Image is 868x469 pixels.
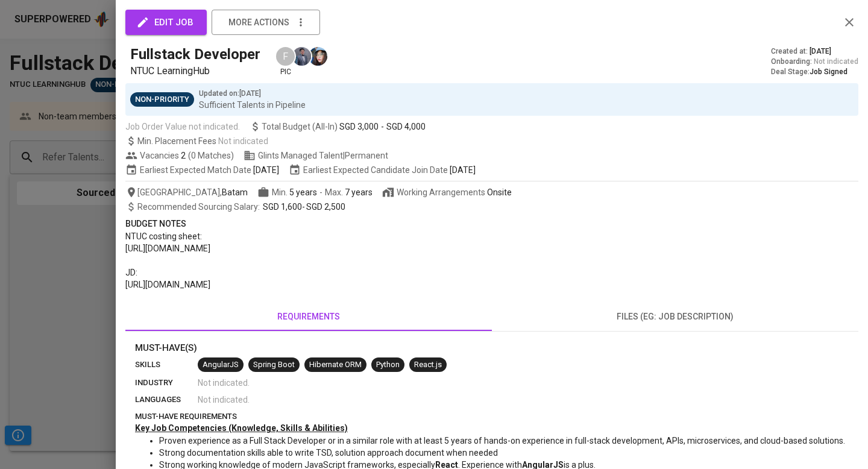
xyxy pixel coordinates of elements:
[125,164,279,176] span: Earliest Expected Match Date
[319,186,322,198] span: -
[130,94,194,105] span: Non-Priority
[125,244,210,253] span: [URL][DOMAIN_NAME]
[139,14,193,30] span: edit job
[135,377,198,389] p: industry
[771,46,858,57] div: Created at :
[135,423,348,433] span: Key Job Competencies (Knowledge, Skills & Abilities)
[179,150,186,162] span: 2
[137,136,268,146] span: Min. Placement Fees
[371,359,404,371] span: Python
[125,150,234,162] span: Vacancies ( 0 Matches )
[228,15,289,30] span: more actions
[345,187,373,197] span: 7 years
[133,309,485,324] span: requirements
[125,280,210,289] span: [URL][DOMAIN_NAME]
[130,65,210,77] span: NTUC LearningHub
[275,46,296,67] div: F
[810,46,831,57] span: [DATE]
[198,359,244,371] span: AngularJS
[306,202,345,212] span: SGD 2,500
[250,121,426,133] span: Total Budget (All-In)
[253,164,279,176] span: [DATE]
[125,231,202,241] span: NTUC costing sheet:
[771,57,858,67] div: Onboarding :
[487,186,512,198] div: Onsite
[499,309,851,324] span: files (eg: job description)
[275,46,296,77] div: pic
[137,202,262,212] span: Recommended Sourcing Salary :
[198,394,250,406] span: Not indicated .
[125,218,858,230] p: Budget Notes
[304,359,366,371] span: Hibernate ORM
[339,121,379,133] span: SGD 3,000
[137,201,345,213] span: -
[125,121,240,133] span: Job Order Value not indicated.
[244,150,388,162] span: Glints Managed Talent | Permanent
[309,47,327,66] img: diazagista@glints.com
[212,10,320,35] button: more actions
[199,99,306,111] p: Sufficient Talents in Pipeline
[292,47,311,66] img: jhon@glints.com
[159,436,845,445] span: Proven experience as a Full Stack Developer or in a similar role with at least 5 years of hands-o...
[135,411,849,423] p: must-have requirements
[810,68,848,76] span: Job Signed
[125,268,137,277] span: JD:
[199,88,306,99] p: Updated on : [DATE]
[382,186,512,198] span: Working Arrangements
[381,121,384,133] span: -
[263,202,302,212] span: SGD 1,600
[135,341,849,355] p: Must-Have(s)
[272,187,317,197] span: Min.
[135,359,198,371] p: skills
[125,10,207,35] button: edit job
[325,187,373,197] span: Max.
[814,57,858,67] span: Not indicated
[409,359,447,371] span: React.js
[218,136,268,146] span: Not indicated
[130,45,260,64] h5: Fullstack Developer
[222,186,248,198] span: Batam
[450,164,476,176] span: [DATE]
[248,359,300,371] span: Spring Boot
[198,377,250,389] span: Not indicated .
[386,121,426,133] span: SGD 4,000
[771,67,858,77] div: Deal Stage :
[289,164,476,176] span: Earliest Expected Candidate Join Date
[125,186,248,198] span: [GEOGRAPHIC_DATA] ,
[159,448,498,458] span: Strong documentation skills able to write TSD, solution approach document when needed
[289,187,317,197] span: 5 years
[135,394,198,406] p: languages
